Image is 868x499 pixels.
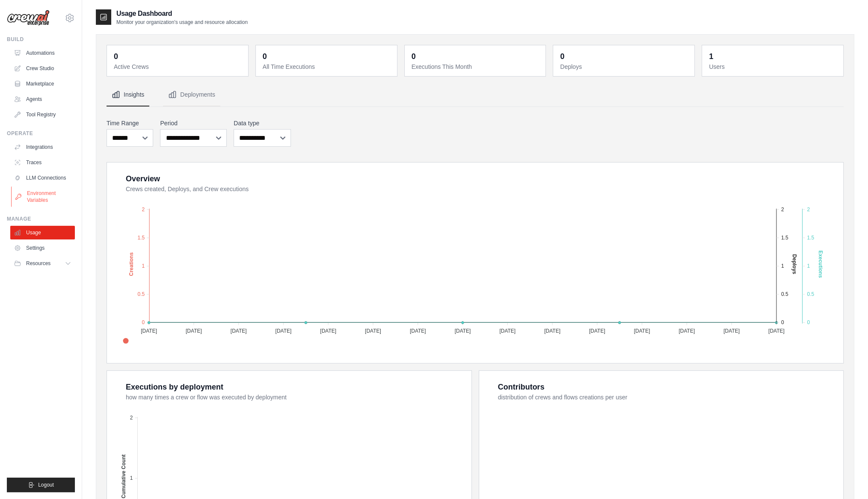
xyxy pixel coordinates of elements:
button: Insights [107,83,149,106]
span: Logout [38,481,54,488]
span: Resources [26,260,50,267]
img: Logo [7,10,50,26]
nav: Tabs [107,83,844,106]
tspan: [DATE] [544,328,560,334]
tspan: 2 [142,207,145,213]
tspan: 1 [142,263,145,269]
tspan: 2 [807,207,810,213]
label: Data type [234,119,291,127]
dt: Active Crews [114,62,243,71]
tspan: 1 [781,263,784,269]
p: Monitor your organization's usage and resource allocation [116,19,248,26]
a: Automations [10,46,75,60]
tspan: [DATE] [768,328,785,334]
h2: Usage Dashboard [116,9,248,19]
div: 0 [412,50,416,62]
a: Traces [10,156,75,169]
tspan: 0.5 [137,291,145,297]
tspan: [DATE] [231,328,247,334]
text: Cumulative Count [121,455,127,499]
tspan: 0.5 [807,291,814,297]
a: Marketplace [10,77,75,91]
tspan: [DATE] [320,328,336,334]
a: Settings [10,241,75,255]
tspan: 1.5 [807,235,814,241]
tspan: [DATE] [723,328,740,334]
dt: how many times a crew or flow was executed by deployment [126,393,461,402]
tspan: [DATE] [365,328,381,334]
dt: Users [709,62,838,71]
div: 0 [560,50,564,62]
a: Tool Registry [10,108,75,121]
dt: Deploys [560,62,689,71]
tspan: [DATE] [634,328,650,334]
div: Overview [126,173,160,185]
tspan: 0 [807,319,810,325]
tspan: [DATE] [499,328,515,334]
text: Deploys [791,254,797,275]
tspan: 1 [807,263,810,269]
tspan: 0 [781,319,784,325]
a: Usage [10,226,75,239]
a: Agents [10,92,75,106]
div: 0 [263,50,267,62]
a: Integrations [10,140,75,154]
div: 1 [709,50,713,62]
div: Executions by deployment [126,381,223,393]
label: Period [160,119,227,127]
button: Deployments [163,83,220,106]
tspan: 0 [142,319,145,325]
div: 0 [114,50,118,62]
tspan: [DATE] [455,328,471,334]
tspan: 1 [130,475,133,481]
tspan: 0.5 [781,291,788,297]
div: Manage [7,216,75,222]
text: Executions [818,251,824,278]
button: Resources [10,257,75,270]
button: Logout [7,478,75,492]
tspan: 1.5 [781,235,788,241]
text: Creations [128,252,134,276]
tspan: 2 [781,207,784,213]
a: LLM Connections [10,171,75,185]
tspan: 1.5 [137,235,145,241]
dt: Crews created, Deploys, and Crew executions [126,185,833,193]
div: Contributors [498,381,545,393]
a: Crew Studio [10,62,75,75]
tspan: [DATE] [186,328,202,334]
dt: distribution of crews and flows creations per user [498,393,833,402]
tspan: [DATE] [410,328,426,334]
tspan: [DATE] [589,328,605,334]
tspan: [DATE] [678,328,695,334]
tspan: [DATE] [141,328,157,334]
dt: All Time Executions [263,62,392,71]
tspan: [DATE] [275,328,291,334]
a: Environment Variables [11,186,76,207]
dt: Executions This Month [412,62,541,71]
label: Time Range [107,119,153,127]
div: Operate [7,130,75,137]
tspan: 2 [130,415,133,421]
div: Build [7,36,75,43]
